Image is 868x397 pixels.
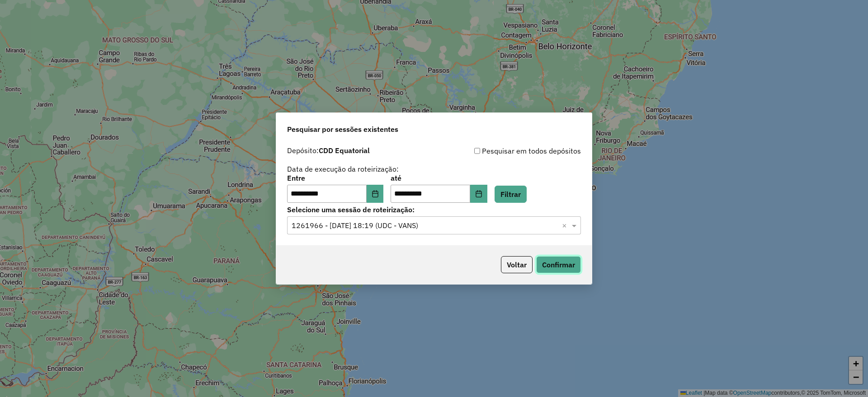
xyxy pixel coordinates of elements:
[287,124,398,135] span: Pesquisar por sessões existentes
[495,186,527,203] button: Filtrar
[470,185,487,203] button: Choose Date
[501,256,533,273] button: Voltar
[287,204,581,215] label: Selecione uma sessão de roteirização:
[287,145,370,156] label: Depósito:
[287,163,399,174] label: Data de execução da roteirização:
[391,173,487,183] label: até
[536,256,581,273] button: Confirmar
[434,145,581,156] div: Pesquisar em todos depósitos
[367,185,384,203] button: Choose Date
[319,146,370,155] strong: CDD Equatorial
[562,220,570,231] span: Clear all
[287,173,383,183] label: Entre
